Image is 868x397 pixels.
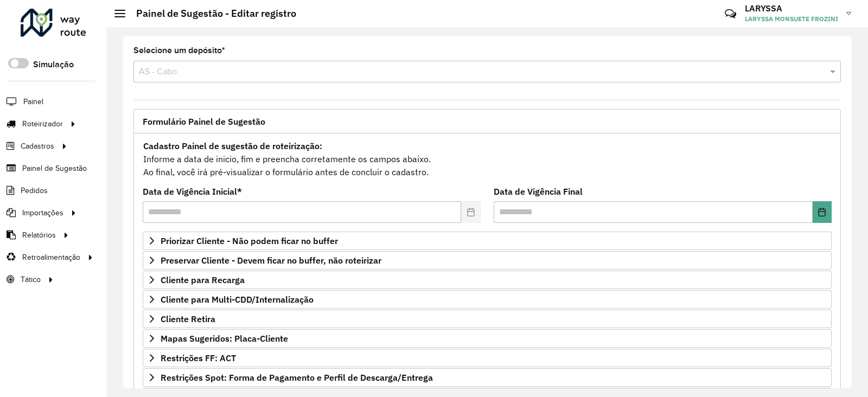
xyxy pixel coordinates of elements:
span: Roteirizador [22,118,63,130]
a: Priorizar Cliente - Não podem ficar no buffer [143,232,832,250]
h2: Painel de Sugestão - Editar registro [125,8,296,20]
span: Pedidos [21,185,48,196]
a: Restrições FF: ACT [143,349,832,367]
span: Mapas Sugeridos: Placa-Cliente [161,334,288,343]
a: Cliente para Multi-CDD/Internalização [143,290,832,309]
div: Informe a data de inicio, fim e preencha corretamente os campos abaixo. Ao final, você irá pré-vi... [143,139,832,179]
span: Importações [22,207,63,219]
span: Cliente para Recarga [161,276,245,284]
label: Data de Vigência Final [494,185,583,198]
label: Data de Vigência Inicial [143,185,242,198]
span: Restrições FF: ACT [161,354,236,362]
span: Cliente para Multi-CDD/Internalização [161,295,314,304]
span: Relatórios [22,229,56,241]
a: Contato Rápido [719,2,742,25]
span: Painel de Sugestão [22,163,87,174]
span: Retroalimentação [22,252,80,263]
span: Restrições Spot: Forma de Pagamento e Perfil de Descarga/Entrega [161,373,433,382]
span: Tático [21,274,41,285]
button: Choose Date [813,201,832,223]
label: Selecione um depósito [133,44,225,57]
span: Formulário Painel de Sugestão [143,117,265,126]
a: Restrições Spot: Forma de Pagamento e Perfil de Descarga/Entrega [143,368,832,387]
h3: LARYSSA [745,3,838,14]
span: Preservar Cliente - Devem ficar no buffer, não roteirizar [161,256,381,265]
span: Cadastros [21,140,54,152]
span: Cliente Retira [161,315,215,323]
span: Painel [23,96,43,107]
a: Preservar Cliente - Devem ficar no buffer, não roteirizar [143,251,832,270]
a: Cliente Retira [143,310,832,328]
strong: Cadastro Painel de sugestão de roteirização: [143,140,322,151]
a: Cliente para Recarga [143,271,832,289]
span: LARYSSA MONSUETE FROZINI [745,14,838,24]
span: Priorizar Cliente - Não podem ficar no buffer [161,236,338,245]
label: Simulação [33,58,74,71]
a: Mapas Sugeridos: Placa-Cliente [143,329,832,348]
